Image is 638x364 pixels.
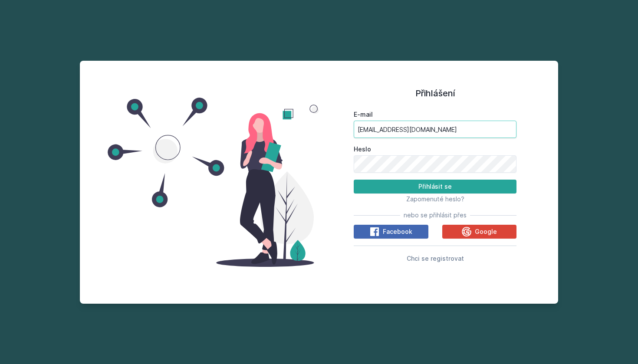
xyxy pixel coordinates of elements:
input: Tvoje e-mailová adresa [354,121,516,138]
button: Facebook [354,225,428,239]
span: Chci se registrovat [407,255,464,262]
button: Google [442,225,517,239]
span: nebo se přihlásit přes [404,211,467,220]
span: Zapomenuté heslo? [406,195,464,203]
button: Chci se registrovat [407,253,464,263]
span: Facebook [383,227,412,236]
span: Google [475,227,497,236]
label: Heslo [354,145,516,154]
h1: Přihlášení [354,87,516,100]
label: E-mail [354,110,516,119]
button: Přihlásit se [354,180,516,193]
